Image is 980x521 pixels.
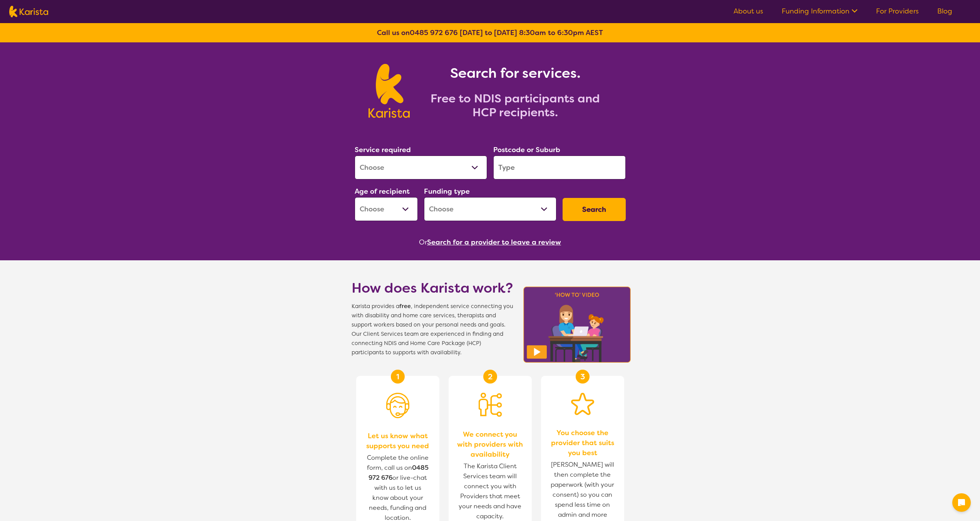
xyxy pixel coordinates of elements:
span: Or [419,236,427,248]
img: Star icon [571,393,594,415]
label: Postcode or Suburb [493,145,560,154]
h1: Search for services. [419,64,611,82]
img: Karista video [521,284,633,365]
div: 1 [391,370,405,384]
button: Search [563,198,626,221]
img: Person being matched to services icon [479,393,502,417]
button: Search for a provider to leave a review [427,236,561,248]
span: You choose the provider that suits you best [549,428,616,458]
h1: How does Karista work? [352,279,513,297]
label: Age of recipient [355,187,410,196]
label: Funding type [424,187,470,196]
div: 3 [576,370,590,384]
img: Person with headset icon [386,393,409,418]
span: We connect you with providers with availability [456,429,524,459]
h2: Free to NDIS participants and HCP recipients. [419,92,611,119]
span: Let us know what supports you need [364,431,432,451]
a: Funding Information [782,7,858,16]
input: Type [493,156,626,179]
img: Karista logo [9,6,48,17]
a: For Providers [876,7,919,16]
b: Call us on [DATE] to [DATE] 8:30am to 6:30pm AEST [377,28,603,37]
img: Karista logo [369,64,410,118]
label: Service required [355,145,411,154]
span: Karista provides a , independent service connecting you with disability and home care services, t... [352,302,513,357]
b: free [399,303,411,310]
a: 0485 972 676 [410,28,458,37]
a: Blog [937,7,952,16]
div: 2 [483,370,497,384]
a: About us [734,7,763,16]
